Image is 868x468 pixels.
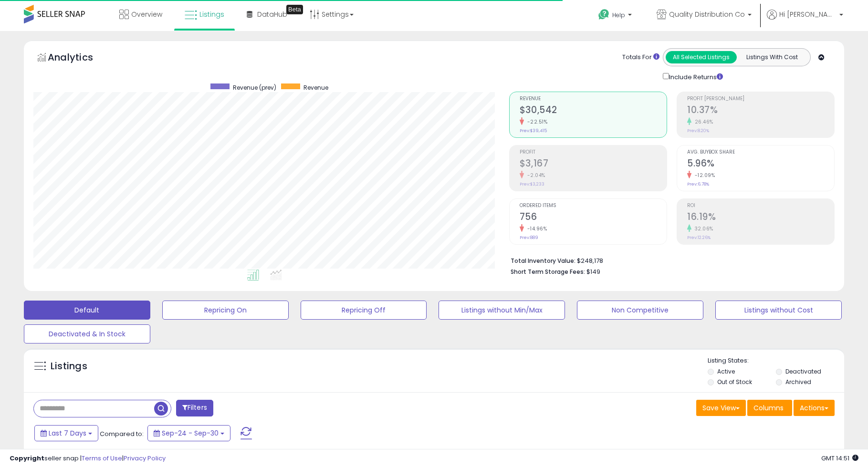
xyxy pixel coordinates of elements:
small: Prev: 6.78% [687,181,709,187]
button: Save View [696,400,746,416]
span: $149 [586,267,600,276]
label: Active [717,367,735,375]
li: $248,178 [511,254,827,266]
span: Quality Distribution Co [669,10,745,19]
a: Hi [PERSON_NAME] [767,10,843,31]
small: -12.09% [691,172,715,179]
span: Ordered Items [520,203,667,208]
div: Tooltip anchor [286,5,303,14]
button: Actions [794,400,835,416]
span: Help [612,11,625,19]
button: Non Competitive [577,301,703,320]
h5: Analytics [48,51,112,66]
small: Prev: 889 [520,235,538,240]
span: ROI [687,203,834,208]
span: Listings [199,10,224,19]
span: Profit [520,150,667,155]
small: Prev: $39,415 [520,128,547,134]
h2: $30,542 [520,104,667,117]
button: Sep-24 - Sep-30 [147,425,230,441]
h2: 5.96% [687,158,834,171]
label: Out of Stock [717,378,752,386]
span: Last 7 Days [49,428,86,438]
button: Default [24,301,150,320]
div: Include Returns [656,71,734,82]
a: Terms of Use [82,454,122,463]
span: Overview [131,10,162,19]
button: Listings without Min/Max [439,301,565,320]
h2: 756 [520,211,667,224]
small: Prev: 12.26% [687,235,711,240]
b: Short Term Storage Fees: [511,268,585,276]
small: -22.51% [524,118,548,125]
i: Get Help [598,9,610,21]
a: Privacy Policy [124,454,166,463]
span: Columns [753,403,784,413]
span: Profit [PERSON_NAME] [687,96,834,102]
span: Compared to: [100,429,144,438]
p: Listing States: [708,356,844,365]
button: Deactivated & In Stock [24,324,150,343]
button: Listings without Cost [715,301,842,320]
span: Hi [PERSON_NAME] [779,10,837,19]
button: Filters [176,400,213,416]
small: -14.96% [524,225,547,232]
small: -2.04% [524,172,545,179]
h5: Listings [51,360,87,373]
label: Deactivated [785,367,821,375]
span: Revenue (prev) [233,83,276,92]
span: DataHub [257,10,287,19]
span: Revenue [520,96,667,102]
label: Archived [785,378,811,386]
button: Columns [747,400,792,416]
small: Prev: $3,233 [520,181,544,187]
button: Listings With Cost [736,51,807,63]
span: 2025-10-8 14:51 GMT [821,454,858,463]
h2: $3,167 [520,158,667,171]
strong: Copyright [10,454,44,463]
small: Prev: 8.20% [687,128,709,134]
button: Last 7 Days [34,425,98,441]
small: 26.46% [691,118,713,125]
span: Sep-24 - Sep-30 [162,428,219,438]
a: Help [591,1,641,31]
button: Repricing On [162,301,289,320]
button: Repricing Off [301,301,427,320]
h2: 10.37% [687,104,834,117]
span: Revenue [303,83,328,92]
span: Avg. Buybox Share [687,150,834,155]
button: All Selected Listings [666,51,737,63]
small: 32.06% [691,225,713,232]
b: Total Inventory Value: [511,257,575,265]
h2: 16.19% [687,211,834,224]
div: seller snap | | [10,454,166,463]
div: Totals For [622,53,659,62]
